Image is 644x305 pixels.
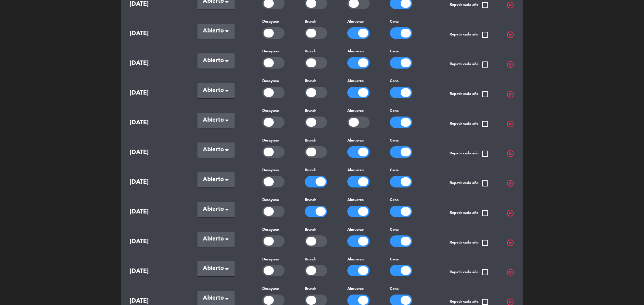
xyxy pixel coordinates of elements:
[305,49,316,55] label: Brunch
[203,26,224,36] span: Abierto
[262,49,279,55] label: Desayuno
[347,78,364,84] label: Almuerzo
[203,234,224,244] span: Abierto
[390,108,399,114] label: Cena
[305,197,316,203] label: Brunch
[506,179,514,187] span: highlight_off
[347,108,364,114] label: Almuerzo
[506,120,514,128] span: highlight_off
[347,19,364,25] label: Almuerzo
[481,179,489,187] span: check_box_outline_blank
[390,227,399,233] label: Cena
[450,268,489,276] span: Repetir cada año
[130,29,180,39] span: [DATE]
[481,60,489,69] span: check_box_outline_blank
[130,118,180,128] span: [DATE]
[506,1,514,9] span: highlight_off
[390,286,399,292] label: Cena
[262,197,279,203] label: Desayuno
[305,138,316,144] label: Brunch
[347,49,364,55] label: Almuerzo
[203,175,224,184] span: Abierto
[506,60,514,69] span: highlight_off
[203,294,224,303] span: Abierto
[305,168,316,174] label: Brunch
[450,90,489,98] span: Repetir cada año
[450,179,489,187] span: Repetir cada año
[481,120,489,128] span: check_box_outline_blank
[390,49,399,55] label: Cena
[262,78,279,84] label: Desayuno
[262,138,279,144] label: Desayuno
[130,266,180,276] span: [DATE]
[347,286,364,292] label: Almuerzo
[130,207,180,217] span: [DATE]
[305,108,316,114] label: Brunch
[130,88,180,98] span: [DATE]
[130,237,180,247] span: [DATE]
[450,150,489,158] span: Repetir cada año
[481,239,489,247] span: check_box_outline_blank
[305,19,316,25] label: Brunch
[506,209,514,217] span: highlight_off
[450,120,489,128] span: Repetir cada año
[262,19,279,25] label: Desayuno
[450,60,489,69] span: Repetir cada año
[506,90,514,98] span: highlight_off
[506,268,514,276] span: highlight_off
[481,1,489,9] span: check_box_outline_blank
[305,257,316,263] label: Brunch
[203,264,224,273] span: Abierto
[305,286,316,292] label: Brunch
[390,78,399,84] label: Cena
[305,227,316,233] label: Brunch
[450,209,489,217] span: Repetir cada año
[347,227,364,233] label: Almuerzo
[481,150,489,158] span: check_box_outline_blank
[203,116,224,125] span: Abierto
[262,108,279,114] label: Desayuno
[262,286,279,292] label: Desayuno
[450,31,489,39] span: Repetir cada año
[347,168,364,174] label: Almuerzo
[347,138,364,144] label: Almuerzo
[481,90,489,98] span: check_box_outline_blank
[390,168,399,174] label: Cena
[262,168,279,174] label: Desayuno
[262,257,279,263] label: Desayuno
[130,148,180,157] span: [DATE]
[203,56,224,66] span: Abierto
[203,145,224,155] span: Abierto
[481,268,489,276] span: check_box_outline_blank
[506,31,514,39] span: highlight_off
[506,239,514,247] span: highlight_off
[390,19,399,25] label: Cena
[450,1,489,9] span: Repetir cada año
[390,197,399,203] label: Cena
[481,31,489,39] span: check_box_outline_blank
[506,150,514,158] span: highlight_off
[347,257,364,263] label: Almuerzo
[390,257,399,263] label: Cena
[390,138,399,144] label: Cena
[130,177,180,187] span: [DATE]
[347,197,364,203] label: Almuerzo
[130,58,180,68] span: [DATE]
[305,78,316,84] label: Brunch
[203,86,224,95] span: Abierto
[481,209,489,217] span: check_box_outline_blank
[262,227,279,233] label: Desayuno
[203,205,224,214] span: Abierto
[450,239,489,247] span: Repetir cada año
